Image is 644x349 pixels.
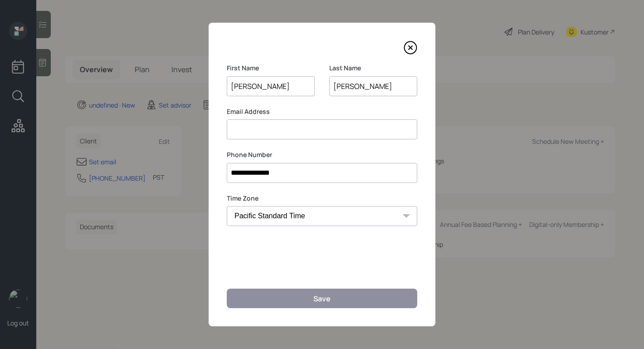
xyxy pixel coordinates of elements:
div: Save [313,294,331,304]
label: Phone Number [227,150,417,159]
label: First Name [227,64,315,73]
label: Email Address [227,107,417,116]
button: Save [227,289,417,308]
label: Last Name [329,64,417,73]
label: Time Zone [227,194,417,203]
